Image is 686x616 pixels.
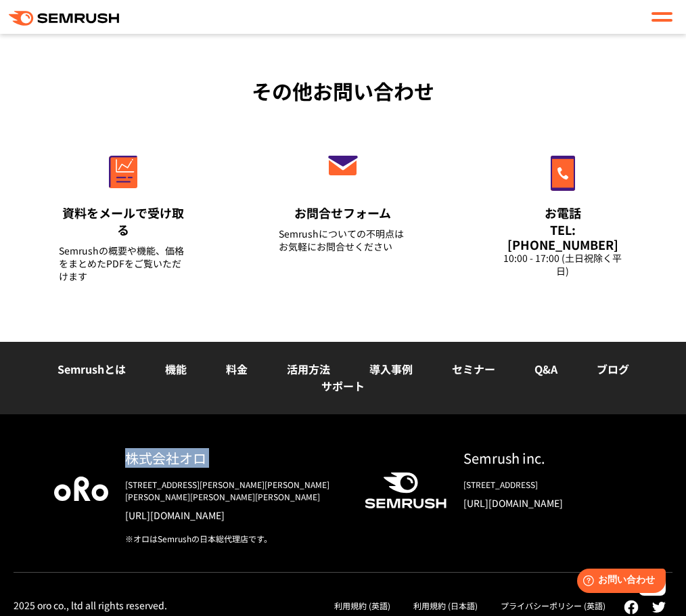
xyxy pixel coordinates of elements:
a: 利用規約 (英語) [334,600,390,611]
a: プライバシーポリシー (英語) [501,600,605,611]
div: 資料をメールで受け取る [59,204,188,238]
a: 導入事例 [369,361,413,377]
div: Semrush inc. [463,448,632,468]
div: Semrushの概要や機能、価格をまとめたPDFをご覧いただけます [59,244,188,283]
div: Semrushについての不明点は お気軽にお問合せください [279,227,408,253]
a: Semrushとは [58,361,126,377]
iframe: Help widget launcher [566,563,671,601]
a: 利用規約 (日本語) [413,600,478,611]
div: お電話 [498,204,627,221]
div: 2025 oro co., ltd all rights reserved. [14,599,167,611]
div: その他お問い合わせ [14,76,672,106]
a: 活用方法 [287,361,330,377]
a: セミナー [452,361,495,377]
a: 機能 [165,361,187,377]
a: [URL][DOMAIN_NAME] [463,496,632,510]
img: facebook [624,600,639,615]
div: TEL: [PHONE_NUMBER] [498,222,627,252]
div: 10:00 - 17:00 (土日祝除く平日) [498,252,627,278]
img: oro company [54,477,108,501]
a: 料金 [226,361,248,377]
div: 株式会社オロ [125,448,343,468]
a: ブログ [597,361,629,377]
a: [URL][DOMAIN_NAME] [125,508,343,522]
a: サポート [321,378,365,394]
div: [STREET_ADDRESS] [463,479,632,491]
div: [STREET_ADDRESS][PERSON_NAME][PERSON_NAME][PERSON_NAME][PERSON_NAME][PERSON_NAME] [125,479,343,503]
a: 資料をメールで受け取る Semrushの概要や機能、価格をまとめたPDFをご覧いただけます [30,127,216,300]
a: お問合せフォーム Semrushについての不明点はお気軽にお問合せください [250,127,436,300]
img: twitter [652,602,666,613]
a: Q&A [534,361,557,377]
div: ※オロはSemrushの日本総代理店です。 [125,533,343,545]
div: お問合せフォーム [279,204,408,221]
